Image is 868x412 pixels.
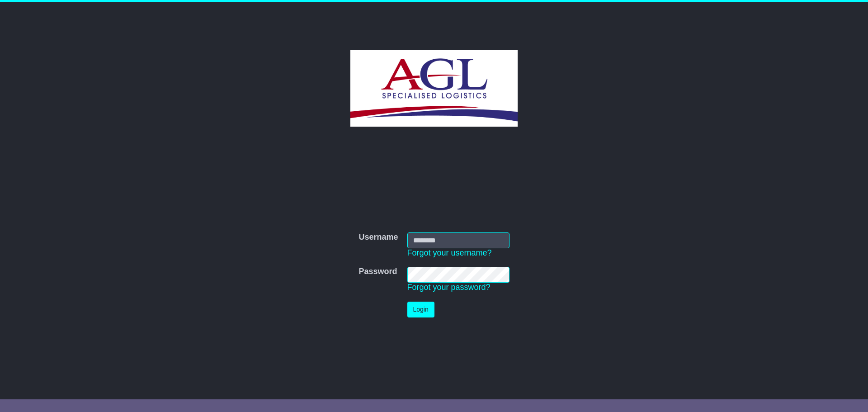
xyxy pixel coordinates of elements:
[350,50,517,127] img: AGL SPECIALISED LOGISTICS
[407,248,492,257] a: Forgot your username?
[359,232,398,242] label: Username
[407,302,434,317] button: Login
[407,283,491,292] a: Forgot your password?
[359,267,397,277] label: Password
